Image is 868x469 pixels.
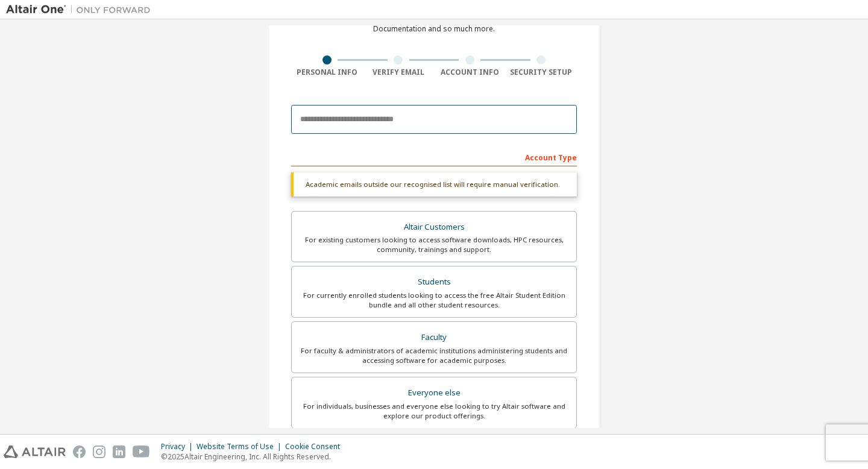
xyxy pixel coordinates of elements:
[363,68,435,77] div: Verify Email
[161,452,347,462] p: © 2025 Altair Engineering, Inc. All Rights Reserved.
[113,445,125,458] img: linkedin.svg
[161,442,197,452] div: Privacy
[291,172,577,197] div: Academic emails outside our recognised list will require manual verification.
[73,445,86,458] img: facebook.svg
[4,445,66,458] img: altair_logo.svg
[434,68,506,77] div: Account Info
[299,219,569,236] div: Altair Customers
[299,346,569,365] div: For faculty & administrators of academic institutions administering students and accessing softwa...
[299,235,569,254] div: For existing customers looking to access software downloads, HPC resources, community, trainings ...
[197,442,285,452] div: Website Terms of Use
[6,4,157,16] img: Altair One
[285,442,347,452] div: Cookie Consent
[93,445,105,458] img: instagram.svg
[299,274,569,291] div: Students
[291,68,363,77] div: Personal Info
[299,329,569,346] div: Faculty
[299,401,569,421] div: For individuals, businesses and everyone else looking to try Altair software and explore our prod...
[506,68,577,77] div: Security Setup
[299,291,569,310] div: For currently enrolled students looking to access the free Altair Student Edition bundle and all ...
[299,385,569,401] div: Everyone else
[133,445,150,458] img: youtube.svg
[291,147,577,166] div: Account Type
